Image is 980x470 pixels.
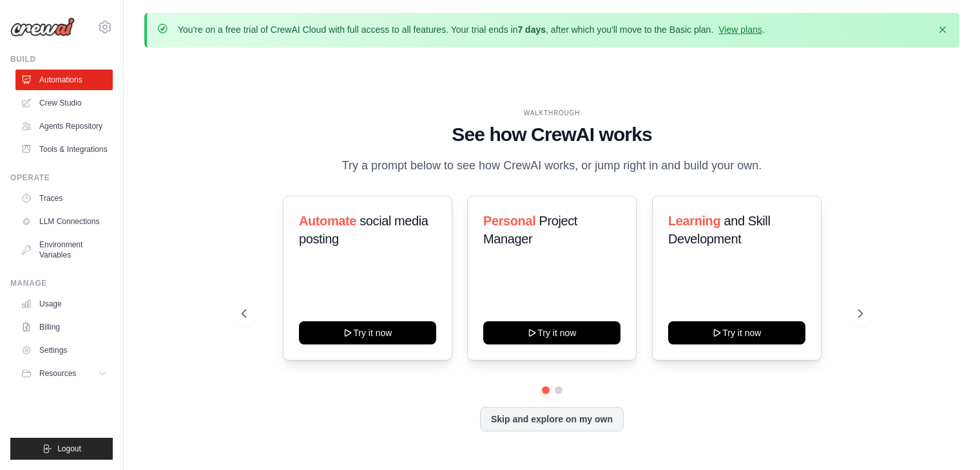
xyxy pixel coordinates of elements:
[39,368,76,379] span: Resources
[668,214,720,228] span: Learning
[15,340,113,361] a: Settings
[10,54,113,64] div: Build
[178,23,765,36] p: You're on a free trial of CrewAI Cloud with full access to all features. Your trial ends in , aft...
[15,139,113,160] a: Tools & Integrations
[10,173,113,183] div: Operate
[668,321,805,344] button: Try it now
[668,214,770,246] span: and Skill Development
[15,70,113,90] a: Automations
[483,214,535,228] span: Personal
[480,407,624,431] button: Skip and explore on my own
[15,211,113,232] a: LLM Connections
[242,108,863,118] div: WALKTHROUGH
[15,294,113,314] a: Usage
[718,24,762,35] a: View plans
[15,188,113,209] a: Traces
[517,24,546,35] strong: 7 days
[242,123,863,146] h1: See how CrewAI works
[15,93,113,113] a: Crew Studio
[299,214,428,246] span: social media posting
[15,317,113,337] a: Billing
[483,321,620,344] button: Try it now
[299,321,436,344] button: Try it now
[15,234,113,265] a: Environment Variables
[10,17,75,37] img: Logo
[57,444,81,454] span: Logout
[15,363,113,384] button: Resources
[10,278,113,288] div: Manage
[10,438,113,460] button: Logout
[15,116,113,136] a: Agents Repository
[299,214,356,228] span: Automate
[336,156,769,175] p: Try a prompt below to see how CrewAI works, or jump right in and build your own.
